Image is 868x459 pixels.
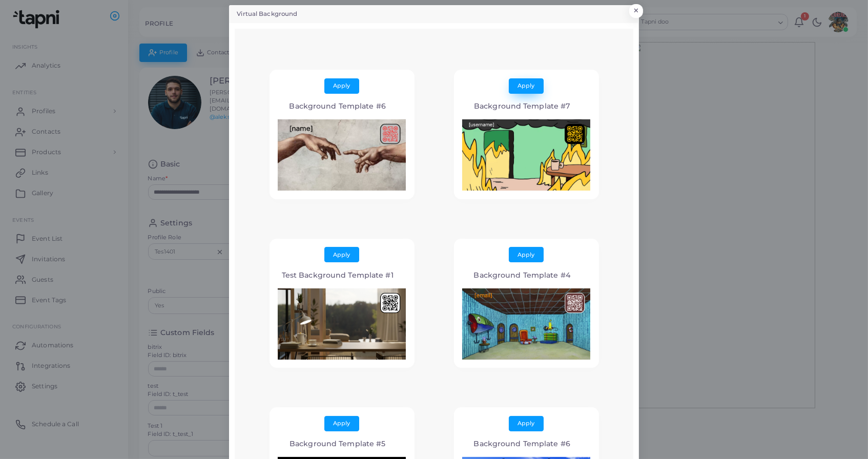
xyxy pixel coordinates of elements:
[509,78,544,94] button: Apply
[462,102,582,111] h4: Background Template #7
[518,82,535,89] span: Apply
[462,440,582,448] h4: Background Template #6
[462,288,590,360] img: d6b9be38aacd02a320324d519795a36f77cfe15ec2cef64a5b60d32621adf807.png
[278,271,398,280] h4: Test Background Template #1
[324,78,359,94] button: Apply
[629,4,643,17] button: Close
[462,271,582,280] h4: Background Template #4
[278,119,406,191] img: f478ac29fbc3326f4241d6b4478b956e436c13a4c8f2b8654e6d5578a3eafc7c.png
[278,288,406,360] img: 58136554b9995556829ab4123504f8d850ba55f4e702aa622a6879df0f109081.png
[334,420,350,427] span: Apply
[278,440,398,448] h4: Background Template #5
[509,416,544,431] button: Apply
[509,247,544,262] button: Apply
[462,119,590,191] img: 5a00bb6802096072f6ca03b41fa57871ef9cc8d60809744eea3897c469c70fff.png
[518,251,535,258] span: Apply
[334,82,350,89] span: Apply
[278,102,398,111] h4: Background Template #6
[324,416,359,431] button: Apply
[334,251,350,258] span: Apply
[237,10,297,18] h5: Virtual Background
[518,420,535,427] span: Apply
[324,247,359,262] button: Apply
